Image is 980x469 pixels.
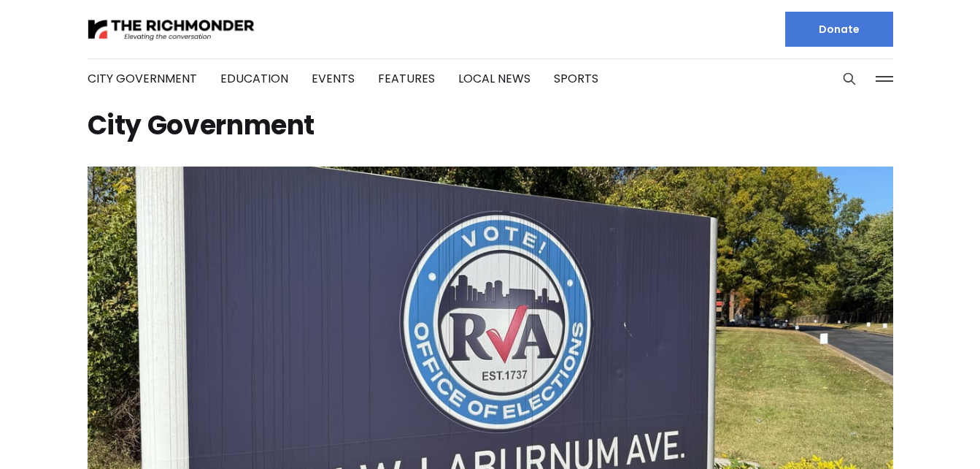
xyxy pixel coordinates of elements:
[312,70,355,87] a: Events
[785,12,893,47] a: Donate
[838,68,860,90] button: Search this site
[554,70,598,87] a: Sports
[220,70,288,87] a: Education
[458,70,530,87] a: Local News
[88,70,197,87] a: City Government
[857,397,980,469] iframe: portal-trigger
[378,70,435,87] a: Features
[88,17,255,42] img: The Richmonder
[88,114,893,137] h1: City Government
